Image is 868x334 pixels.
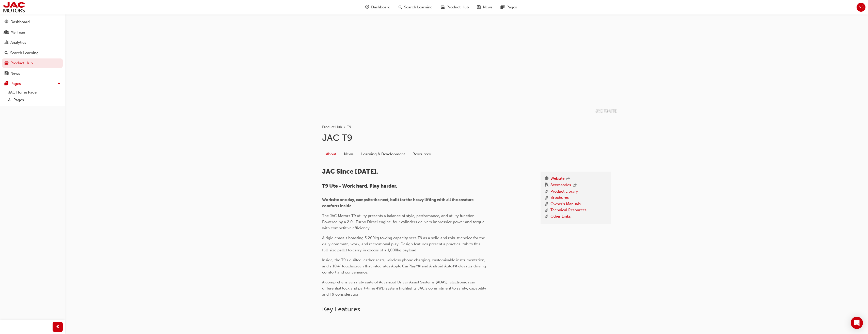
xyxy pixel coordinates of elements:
[394,2,437,12] a: search-iconSearch Learning
[365,4,369,10] span: guage-icon
[2,58,63,68] a: Product Hub
[322,214,485,230] span: The JAC Motors T9 utility presents a balance of style, performance, and utility function. Powered...
[477,4,481,10] span: news-icon
[322,125,342,129] a: Product Hub
[322,280,487,297] span: A comprehensive safety suite of Advanced Driver Assist Systems (ADAS), electronic rear differenti...
[545,182,548,189] span: keys-icon
[545,176,548,182] span: www-icon
[347,124,351,130] li: T9
[57,81,61,87] span: up-icon
[550,207,587,214] a: Technical Resources
[507,4,517,10] span: Pages
[340,149,357,159] a: News
[851,317,863,329] div: Open Intercom Messenger
[10,19,30,25] div: Dashboard
[566,177,570,181] span: outbound-icon
[441,4,445,10] span: car-icon
[5,30,8,35] span: people-icon
[545,189,548,195] span: link-icon
[483,4,493,10] span: News
[857,3,865,12] button: NS
[550,195,569,201] a: Brochures
[404,4,433,10] span: Search Learning
[545,195,548,201] span: link-icon
[322,305,611,313] h2: Key Features
[5,71,8,76] span: news-icon
[322,236,486,252] span: A rigid chassis boasting 3,200kg towing capacity sees T9 as a solid and robust choice for the dai...
[2,69,63,78] a: News
[2,48,63,58] a: Search Learning
[357,149,409,159] a: Learning & Development
[10,29,26,35] div: My Team
[56,324,60,330] span: prev-icon
[2,38,63,47] a: Analytics
[550,182,571,189] a: Accessories
[5,61,8,66] span: car-icon
[545,201,548,207] span: link-icon
[545,207,548,214] span: link-icon
[6,88,63,96] a: JAC Home Page
[437,2,473,12] a: car-iconProduct Hub
[550,201,581,207] a: Owner's Manuals
[473,2,497,12] a: news-iconNews
[3,2,26,13] img: jac-portal
[2,79,63,88] button: Pages
[859,4,863,10] span: NS
[501,4,504,10] span: pages-icon
[5,40,8,45] span: chart-icon
[10,81,21,87] div: Pages
[2,28,63,37] a: My Team
[5,82,8,86] span: pages-icon
[5,20,8,24] span: guage-icon
[322,132,611,143] h1: JAC T9
[322,168,378,175] span: JAC Since [DATE].
[10,50,39,56] div: Search Learning
[596,108,617,114] p: JAC T9 UTE
[361,2,394,12] a: guage-iconDashboard
[573,183,577,188] span: outbound-icon
[5,51,8,55] span: search-icon
[371,4,390,10] span: Dashboard
[550,176,564,182] a: Website
[399,4,402,10] span: search-icon
[497,2,521,12] a: pages-iconPages
[550,189,578,195] a: Product Library
[10,71,20,77] div: News
[322,149,340,159] a: About
[545,214,548,220] span: link-icon
[322,183,397,189] span: T9 Ute - Work hard. Play harder.
[6,96,63,104] a: All Pages
[2,16,63,79] button: DashboardMy TeamAnalyticsSearch LearningProduct HubNews
[409,149,435,159] a: Resources
[322,258,487,275] span: Inside, the T9's quilted leather seats, wireless phone charging, customisable instrumentation, an...
[550,214,571,220] a: Other Links
[10,40,26,45] div: Analytics
[2,17,63,27] a: Dashboard
[322,198,474,208] span: Worksite one day, campsite the next, built for the heavy lifting with all the creature comforts i...
[447,4,469,10] span: Product Hub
